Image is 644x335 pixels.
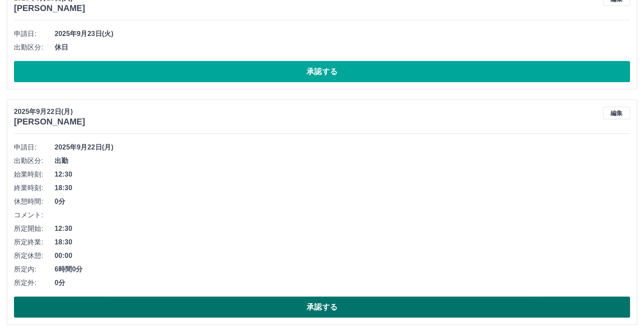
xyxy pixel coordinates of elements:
span: 出勤区分: [14,42,55,53]
span: 12:30 [55,169,630,180]
span: 0分 [55,278,630,288]
span: 00:00 [55,251,630,261]
span: 出勤 [55,156,630,166]
span: 申請日: [14,142,55,152]
button: 編集 [603,107,630,119]
span: 休日 [55,42,630,53]
span: 6時間0分 [55,264,630,274]
span: 所定休憩: [14,251,55,261]
span: 18:30 [55,237,630,247]
span: 2025年9月22日(月) [55,142,630,152]
span: 出勤区分: [14,156,55,166]
span: 所定内: [14,264,55,274]
h3: [PERSON_NAME] [14,117,85,127]
span: 所定終業: [14,237,55,247]
button: 承認する [14,61,630,82]
span: 12:30 [55,224,630,234]
span: 0分 [55,197,630,207]
h3: [PERSON_NAME] [14,3,85,13]
span: 休憩時間: [14,197,55,207]
span: 始業時刻: [14,169,55,180]
span: 18:30 [55,183,630,193]
span: 2025年9月23日(火) [55,29,630,39]
span: コメント: [14,210,55,220]
span: 終業時刻: [14,183,55,193]
span: 所定外: [14,278,55,288]
button: 承認する [14,296,630,318]
span: 所定開始: [14,224,55,234]
span: 申請日: [14,29,55,39]
p: 2025年9月22日(月) [14,107,85,117]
